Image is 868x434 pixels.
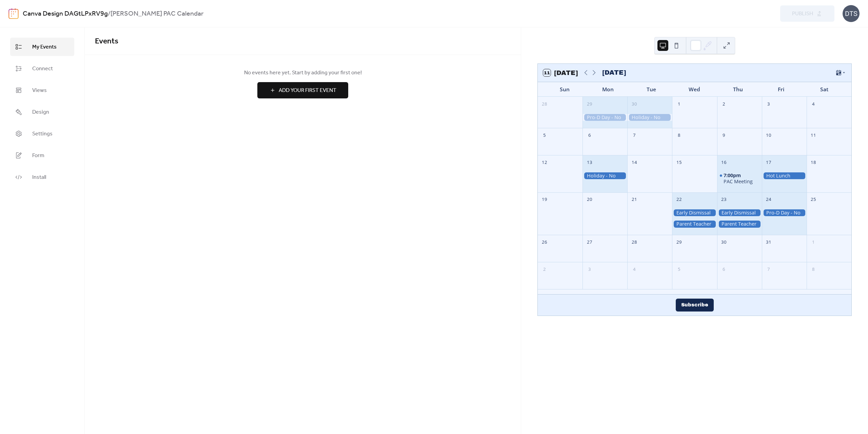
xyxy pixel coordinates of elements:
[10,59,74,78] a: Connect
[23,7,108,20] a: Canva Design DAGtLPxRV9g
[95,34,118,49] span: Events
[587,82,630,97] div: Mon
[809,100,818,109] div: 4
[809,131,818,140] div: 11
[540,100,549,109] div: 28
[809,195,818,204] div: 25
[630,100,638,109] div: 30
[540,195,549,204] div: 19
[672,209,717,216] div: Early Dismissal (Time TBA)
[32,173,46,182] span: Install
[717,209,762,216] div: Early Dismissal (Time TBA)
[630,195,638,204] div: 21
[10,38,74,56] a: My Events
[716,82,759,97] div: Thu
[762,172,807,179] div: Hot Lunch
[10,146,74,165] a: Form
[719,195,728,204] div: 23
[764,100,773,109] div: 3
[719,158,728,167] div: 16
[717,221,762,227] div: Parent Teacher Conferences
[764,131,773,140] div: 10
[257,82,348,98] button: Add Your First Event
[675,265,684,274] div: 5
[630,158,638,167] div: 14
[764,158,773,167] div: 17
[672,221,717,227] div: Parent Teacher Conferences
[719,265,728,274] div: 6
[675,195,684,204] div: 22
[585,195,594,204] div: 20
[585,238,594,247] div: 27
[583,114,627,121] div: Pro-D Day - No School
[764,265,773,274] div: 7
[32,65,53,73] span: Connect
[627,114,672,121] div: Holiday - No School
[602,68,626,78] div: [DATE]
[32,43,57,51] span: My Events
[843,5,860,22] div: DTS
[675,158,684,167] div: 15
[540,265,549,274] div: 2
[543,82,587,97] div: Sun
[675,100,684,109] div: 1
[724,172,742,179] span: 7:00pm
[803,82,846,97] div: Sat
[759,82,803,97] div: Fri
[95,82,511,98] a: Add Your First Event
[108,7,111,20] b: /
[719,238,728,247] div: 30
[585,158,594,167] div: 13
[8,8,19,19] img: logo
[32,87,47,95] span: Views
[540,238,549,247] div: 26
[583,172,627,179] div: Holiday - No School
[719,131,728,140] div: 9
[111,7,203,20] b: [PERSON_NAME] PAC Calendar
[10,81,74,99] a: Views
[585,131,594,140] div: 6
[724,178,753,185] div: PAC Meeting
[10,168,74,186] a: Install
[32,108,49,116] span: Design
[630,82,673,97] div: Tue
[10,103,74,121] a: Design
[630,265,638,274] div: 4
[630,238,638,247] div: 28
[719,100,728,109] div: 2
[585,265,594,274] div: 3
[673,82,716,97] div: Wed
[809,265,818,274] div: 8
[585,100,594,109] div: 29
[630,131,638,140] div: 7
[809,158,818,167] div: 18
[676,299,714,312] button: Subscribe
[717,172,762,185] div: PAC Meeting
[279,87,336,95] span: Add Your First Event
[95,69,511,77] span: No events here yet. Start by adding your first one!
[541,68,580,78] button: 11[DATE]
[32,130,53,138] span: Settings
[809,238,818,247] div: 1
[10,125,74,143] a: Settings
[675,131,684,140] div: 8
[764,238,773,247] div: 31
[32,152,44,160] span: Form
[762,209,807,216] div: Pro-D Day - No School
[675,238,684,247] div: 29
[540,158,549,167] div: 12
[540,131,549,140] div: 5
[764,195,773,204] div: 24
